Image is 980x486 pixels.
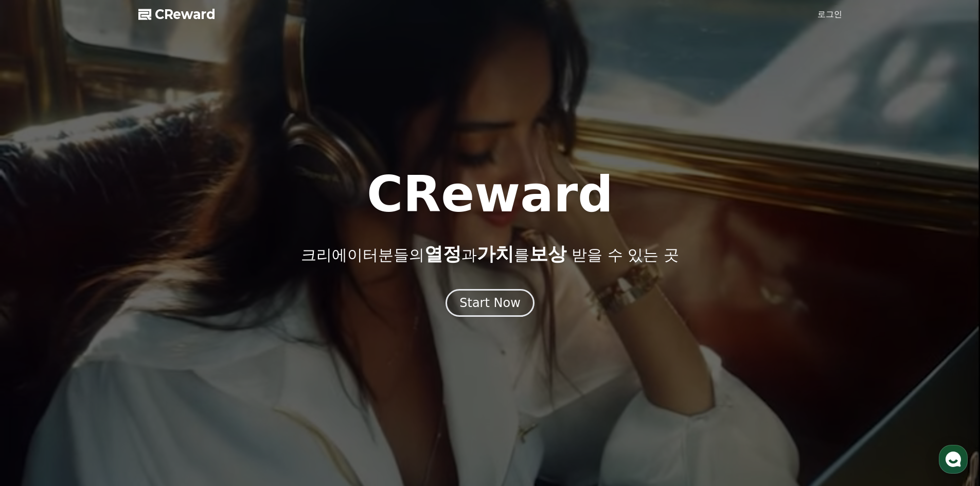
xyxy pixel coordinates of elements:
a: CReward [138,6,216,23]
a: 대화 [68,326,133,352]
h1: CReward [367,170,613,219]
span: 가치 [477,243,514,264]
p: 크리에이터분들의 과 를 받을 수 있는 곳 [301,244,679,264]
a: Start Now [446,299,534,309]
div: Start Now [459,295,521,311]
span: 설정 [159,341,171,350]
button: Start Now [446,289,534,317]
span: CReward [155,6,216,23]
span: 열정 [424,243,461,264]
a: 로그인 [817,8,842,21]
span: 대화 [94,342,106,350]
a: 설정 [133,326,198,352]
span: 보상 [529,243,566,264]
span: 홈 [32,341,39,350]
a: 홈 [3,326,68,352]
